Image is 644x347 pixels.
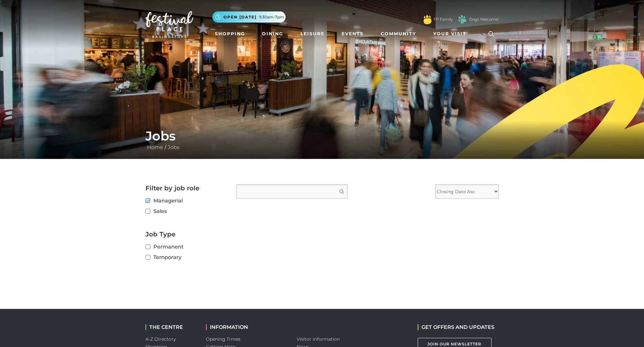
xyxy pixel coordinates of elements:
a: Leisure [298,28,327,40]
img: Festival Place Logo [145,11,193,38]
button: Open [DATE] 9.30am-7pm [212,11,286,23]
label: Sales [145,207,227,215]
span: Your Visit [433,31,466,37]
a: Shopping [212,28,248,40]
h2: GET OFFERS AND UPDATES [418,324,494,330]
span: Open [DATE] [223,14,257,20]
h2: Job Type [145,230,227,238]
div: / [141,128,504,151]
h1: Jobs [145,128,499,144]
h2: INFORMATION [206,324,287,330]
label: Permanent [145,243,227,251]
a: A-Z Directory [145,336,176,342]
a: Community [378,28,419,40]
a: Home [145,144,165,150]
a: FP Family [434,17,453,22]
span: 9.30am-7pm [259,14,284,20]
a: Dining [259,28,286,40]
a: Jobs [166,144,181,150]
h2: THE CENTRE [145,324,196,330]
a: Visitor information [297,336,340,342]
a: Opening Times [206,336,240,342]
a: Dogs Welcome! [469,17,499,22]
a: Your Visit [431,28,472,40]
h2: Filter by job role [145,184,227,192]
a: Events [339,28,366,40]
label: Temporary [145,253,227,261]
label: Managerial [145,197,227,205]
